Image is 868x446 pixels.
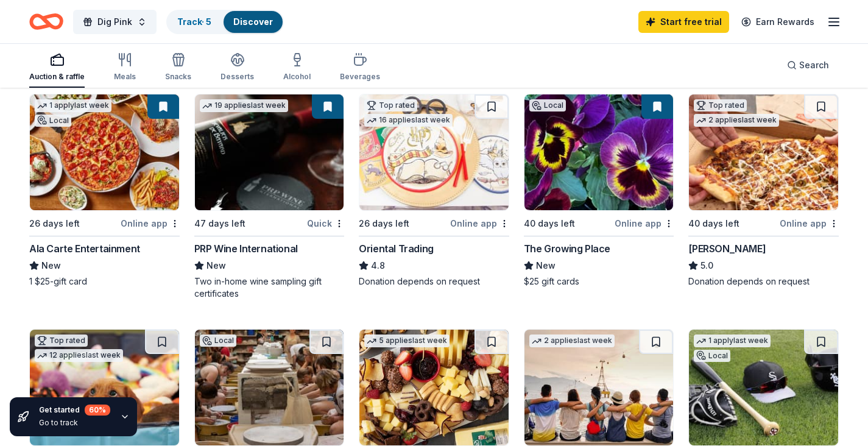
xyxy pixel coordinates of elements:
[177,16,211,27] a: Track· 5
[39,418,110,428] div: Go to track
[35,334,88,347] div: Top rated
[200,334,236,347] div: Local
[524,241,610,256] div: The Growing Place
[29,94,180,288] a: Image for Ala Carte Entertainment1 applylast weekLocal26 days leftOnline appAla Carte Entertainme...
[194,241,298,256] div: PRP Wine International
[359,94,509,288] a: Image for Oriental TradingTop rated16 applieslast week26 days leftOnline appOriental Trading4.8Do...
[97,15,132,29] span: Dig Pink
[529,334,615,347] div: 2 applies last week
[340,72,380,82] div: Beverages
[29,216,80,231] div: 26 days left
[359,330,509,445] img: Image for Gordon Food Service Store
[29,7,63,36] a: Home
[799,58,829,73] span: Search
[364,114,453,127] div: 16 applies last week
[35,115,71,127] div: Local
[85,405,110,416] div: 60 %
[688,216,739,231] div: 40 days left
[638,11,729,33] a: Start free trial
[371,258,385,273] span: 4.8
[340,48,380,88] button: Beverages
[359,275,509,288] div: Donation depends on request
[121,216,180,231] div: Online app
[194,94,345,300] a: Image for PRP Wine International19 applieslast week47 days leftQuickPRP Wine InternationalNewTwo ...
[359,216,409,231] div: 26 days left
[29,48,85,88] button: Auction & raffle
[41,258,61,273] span: New
[364,334,450,347] div: 5 applies last week
[35,99,111,112] div: 1 apply last week
[114,48,136,88] button: Meals
[615,216,674,231] div: Online app
[536,258,556,273] span: New
[165,72,191,82] div: Snacks
[777,53,839,77] button: Search
[221,72,254,82] div: Desserts
[700,258,713,273] span: 5.0
[307,216,344,231] div: Quick
[206,258,226,273] span: New
[689,330,838,445] img: Image for Chicago White Sox
[29,241,140,256] div: Ala Carte Entertainment
[524,330,674,445] img: Image for Let's Roam
[29,275,180,288] div: 1 $25-gift card
[195,330,344,445] img: Image for Lillstreet Art Center
[688,275,839,288] div: Donation depends on request
[114,72,136,82] div: Meals
[194,216,245,231] div: 47 days left
[734,11,822,33] a: Earn Rewards
[166,10,284,34] button: Track· 5Discover
[524,94,674,210] img: Image for The Growing Place
[283,48,311,88] button: Alcohol
[694,350,730,362] div: Local
[694,114,779,127] div: 2 applies last week
[195,94,344,210] img: Image for PRP Wine International
[524,94,674,288] a: Image for The Growing PlaceLocal40 days leftOnline appThe Growing PlaceNew$25 gift cards
[165,48,191,88] button: Snacks
[524,216,575,231] div: 40 days left
[35,349,123,362] div: 12 applies last week
[688,94,839,288] a: Image for Casey'sTop rated2 applieslast week40 days leftOnline app[PERSON_NAME]5.0Donation depend...
[694,334,771,347] div: 1 apply last week
[780,216,839,231] div: Online app
[39,405,110,416] div: Get started
[221,48,254,88] button: Desserts
[200,99,288,112] div: 19 applies last week
[524,275,674,288] div: $25 gift cards
[529,99,566,111] div: Local
[73,10,157,34] button: Dig Pink
[194,275,345,300] div: Two in-home wine sampling gift certificates
[30,94,179,210] img: Image for Ala Carte Entertainment
[689,94,838,210] img: Image for Casey's
[233,16,273,27] a: Discover
[450,216,509,231] div: Online app
[364,99,417,111] div: Top rated
[694,99,747,111] div: Top rated
[29,72,85,82] div: Auction & raffle
[283,72,311,82] div: Alcohol
[359,241,434,256] div: Oriental Trading
[359,94,509,210] img: Image for Oriental Trading
[688,241,766,256] div: [PERSON_NAME]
